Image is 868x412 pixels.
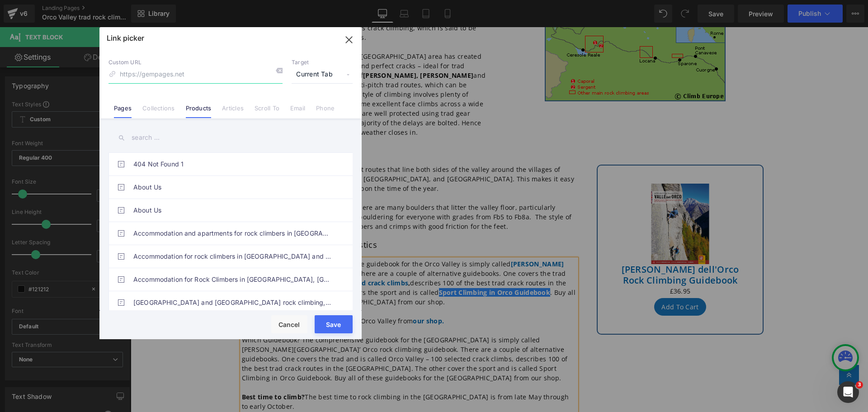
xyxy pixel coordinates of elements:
p: Target [292,59,353,66]
span: 3 [856,381,863,388]
a: Accommodation for rock climbers in [GEOGRAPHIC_DATA] and [GEOGRAPHIC_DATA] [133,245,332,268]
img: Valle dell'Orco Rock Climbing Guidebook [509,156,590,237]
a: Collections [142,104,175,118]
a: [GEOGRAPHIC_DATA] and [GEOGRAPHIC_DATA] rock climbing, sport climbing and bouldering [133,291,332,314]
button: Save [315,315,353,333]
a: Pages [114,104,132,118]
a: Accommodation for Rock Climbers in [GEOGRAPHIC_DATA], [GEOGRAPHIC_DATA] [133,268,332,291]
h2: Orco Valley rock climbing logistics [111,213,446,223]
strong: Torre di Aimonin [121,53,176,62]
a: [PERSON_NAME] dell'Orco Rock Climbing Guidebook [483,237,617,259]
p: The best time to rock climbing in the [GEOGRAPHIC_DATA] is from late May through to early October. [111,365,446,384]
p: The bouldering scene is growing as there are many boulders that litter the valley floor, particul... [111,175,446,204]
input: search ... [108,128,353,148]
a: Phone [316,104,335,118]
a: Sport Climbing in Orco Guidebook [308,261,420,270]
input: https://gempages.net [108,66,283,83]
p: Link picker [107,33,144,43]
span: £36.95 [539,259,560,269]
strong: Best time to climb? [111,365,175,374]
a: Accommodation and apartments for rock climbers in [GEOGRAPHIC_DATA], [GEOGRAPHIC_DATA] and [GEOGR... [133,222,332,245]
a: About Us [133,199,332,222]
button: Add To Cart [524,271,575,289]
a: Products [186,104,212,118]
strong: Which Guidebook? [111,232,172,241]
a: Orco Valley – 100 selected crack climbs [151,251,278,260]
button: Cancel [271,315,307,333]
a: Email [290,104,305,118]
strong: [PERSON_NAME], [PERSON_NAME] [232,44,343,52]
iframe: Intercom live chat [837,381,859,403]
a: 404 Not Found 1 [133,153,332,175]
p: The comprehensive guidebook for the Orco Valley is simply called There are a couple of alternativ... [111,232,446,279]
strong: , [151,251,279,260]
a: Scroll To [255,104,279,118]
a: Articles [222,104,244,118]
p: Custom URL [108,59,283,66]
span: Current Tab [292,66,353,83]
a: our shop. [282,289,313,298]
a: About Us [133,176,332,199]
p: There are also many single pitch sport routes that line both sides of the valley around the villa... [111,137,446,166]
p: Buy both of these guidebooks for the Orco Valley from [111,289,446,298]
p: Which Guidebook? The comprehensive guidebook for the [GEOGRAPHIC_DATA] is simply called [PERSON_N... [111,308,446,355]
p: The super high quality gneiss rock of [GEOGRAPHIC_DATA] area has created great crags featuring co... [111,24,355,110]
